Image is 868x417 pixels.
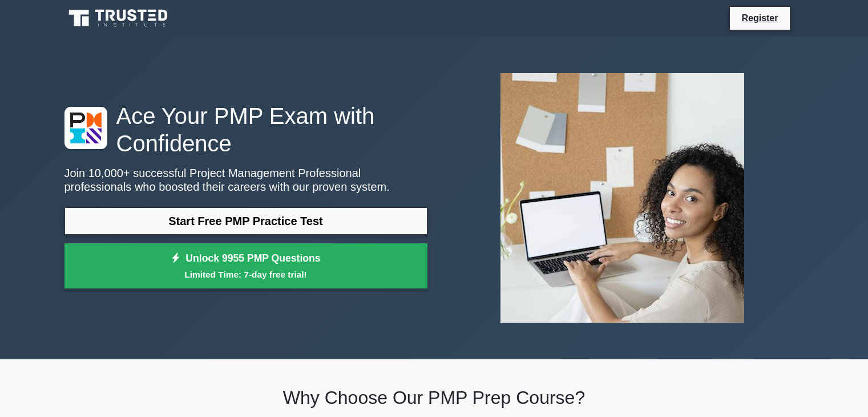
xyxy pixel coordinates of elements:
[79,268,413,281] small: Limited Time: 7-day free trial!
[64,207,427,235] a: Start Free PMP Practice Test
[734,11,785,25] a: Register
[64,387,804,408] h2: Why Choose Our PMP Prep Course?
[64,102,427,157] h1: Ace Your PMP Exam with Confidence
[64,243,427,289] a: Unlock 9955 PMP QuestionsLimited Time: 7-day free trial!
[64,166,427,194] p: Join 10,000+ successful Project Management Professional professionals who boosted their careers w...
